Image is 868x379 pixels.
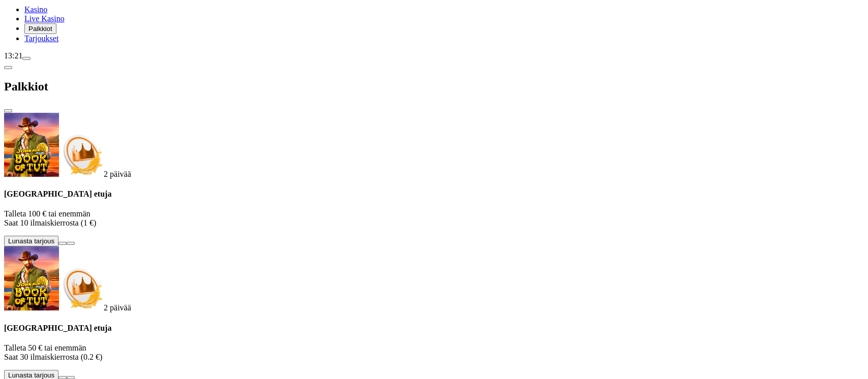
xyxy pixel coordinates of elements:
[67,242,75,245] button: info
[24,14,65,23] a: poker-chip iconLive Kasino
[4,236,58,246] button: Lunasta tarjous
[24,34,58,43] a: gift-inverted iconTarjoukset
[24,14,65,23] span: Live Kasino
[104,170,131,178] span: countdown
[8,237,54,245] span: Lunasta tarjous
[4,109,12,112] button: close
[104,303,131,312] span: countdown
[4,51,22,60] span: 13:21
[4,246,59,310] img: John Hunter and the Book of Tut
[8,371,54,379] span: Lunasta tarjous
[24,34,58,43] span: Tarjoukset
[59,132,104,177] img: Deposit bonus icon
[4,80,864,93] h2: Palkkiot
[4,324,864,333] h4: [GEOGRAPHIC_DATA] etuja
[4,189,864,199] h4: [GEOGRAPHIC_DATA] etuja
[4,66,12,69] button: chevron-left icon
[59,266,104,310] img: Deposit bonus icon
[24,5,47,14] span: Kasino
[4,209,864,228] p: Talleta 100 € tai enemmän Saat 10 ilmaiskierrosta (1 €)
[4,343,864,362] p: Talleta 50 € tai enemmän Saat 30 ilmaiskierrosta (0.2 €)
[4,113,59,177] img: John Hunter and the Book of Tut
[67,376,75,379] button: info
[28,25,52,33] span: Palkkiot
[22,57,31,60] button: menu
[24,23,56,34] button: reward iconPalkkiot
[24,5,47,14] a: diamond iconKasino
